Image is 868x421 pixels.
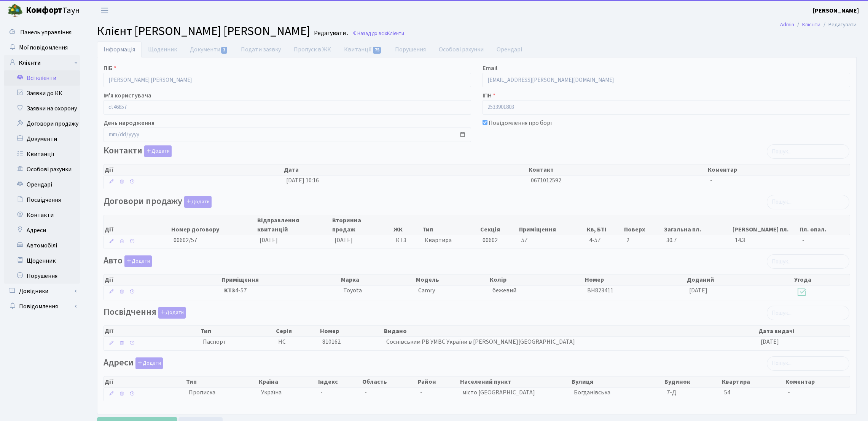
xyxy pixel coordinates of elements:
input: Пошук... [767,254,849,269]
input: Пошук... [767,195,849,209]
th: Вулиця [571,376,663,387]
label: Контакти [104,145,172,157]
button: Посвідчення [158,307,186,319]
a: Admin [780,21,794,29]
th: Колір [489,274,584,285]
span: - [802,236,847,245]
span: 00602 [483,236,498,244]
button: Авто [124,255,152,267]
input: Пошук... [767,356,849,371]
th: Країна [258,376,317,387]
img: logo.png [8,3,23,18]
th: Дата [283,164,528,175]
a: Порушення [4,268,80,284]
a: Повідомлення [4,299,80,314]
th: Пл. опал. [799,215,849,235]
span: [DATE] [334,236,353,244]
span: Таун [26,4,80,17]
span: КТ3 [396,236,419,245]
a: Документи [4,131,80,147]
a: Клієнти [802,21,820,29]
span: Богданівська [574,388,610,397]
button: Переключити навігацію [95,4,114,17]
a: Додати [134,356,163,369]
b: КТ3 [224,286,235,295]
th: Поверх [623,215,663,235]
label: Повідомлення про борг [489,118,553,128]
th: Будинок [664,376,721,387]
label: День народження [104,118,154,128]
a: Додати [182,195,212,208]
input: Пошук... [767,306,849,320]
span: - [710,176,712,185]
nav: breadcrumb [769,17,868,33]
span: Україна [261,388,314,397]
span: 30.7 [666,236,729,245]
a: [PERSON_NAME] [813,6,859,15]
th: Номер [584,274,686,285]
a: Посвідчення [4,192,80,207]
span: [DATE] [260,236,278,244]
a: Додати [156,306,186,319]
span: Прописка [189,388,215,397]
input: Пошук... [767,144,849,159]
span: BH823411 [587,286,613,295]
a: Додати [142,144,172,158]
th: Район [417,376,459,387]
span: - [320,388,323,397]
th: Індекс [317,376,362,387]
th: Вторинна продаж [331,215,392,235]
a: Подати заявку [234,41,287,57]
th: Коментар [785,376,850,387]
th: Квартира [721,376,785,387]
a: Назад до всіхКлієнти [352,30,404,37]
span: 54 [724,388,730,397]
label: Ім'я користувача [104,91,151,100]
span: Клієнти [387,30,404,37]
span: 4-57 [224,286,338,295]
a: Заявки на охорону [4,101,80,116]
a: Документи [183,41,234,57]
span: 75 [373,47,381,54]
a: Квитанції [338,41,388,57]
a: Особові рахунки [4,162,80,177]
span: 3 [221,47,227,54]
span: Toyota [343,286,362,295]
label: Договори продажу [104,196,212,208]
span: Панель управління [20,28,72,37]
span: місто [GEOGRAPHIC_DATA] [462,388,535,397]
th: Тип [200,326,275,336]
a: Інформація [97,41,142,57]
th: Тип [185,376,258,387]
span: Квартира [425,236,476,245]
label: Посвідчення [104,307,186,319]
a: Панель управління [4,25,80,40]
th: Дії [104,376,185,387]
a: Договори продажу [4,116,80,131]
span: Паспорт [203,338,272,346]
span: [DATE] 10:16 [286,176,319,185]
label: ПІБ [104,64,116,73]
a: Пропуск в ЖК [287,41,338,57]
span: - [788,388,790,397]
b: [PERSON_NAME] [813,6,859,15]
a: Мої повідомлення [4,40,80,55]
span: Клієнт [PERSON_NAME] [PERSON_NAME] [97,22,310,40]
a: Порушення [389,41,432,57]
label: Адреси [104,357,163,369]
th: Доданий [686,274,793,285]
th: Угода [793,274,850,285]
span: 14.3 [735,236,796,245]
th: Контакт [528,164,707,175]
th: Приміщення [221,274,341,285]
a: Додати [123,254,152,268]
a: Довідники [4,284,80,299]
a: Орендарі [490,41,529,57]
label: ІПН [483,91,495,100]
a: Контакти [4,207,80,223]
th: Відправлення квитанцій [256,215,331,235]
th: ЖК [393,215,422,235]
th: [PERSON_NAME] пл. [732,215,799,235]
a: Квитанції [4,147,80,162]
span: - [365,388,367,397]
